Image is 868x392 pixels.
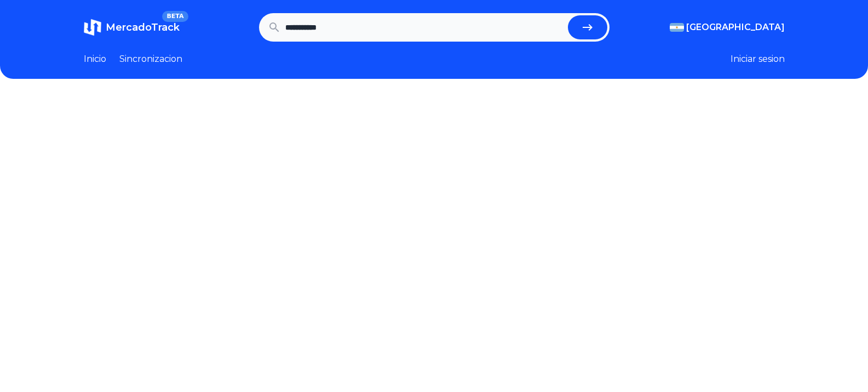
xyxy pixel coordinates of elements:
[162,11,188,22] span: BETA
[84,53,106,66] a: Inicio
[670,21,785,34] button: [GEOGRAPHIC_DATA]
[84,19,180,36] a: MercadoTrackBETA
[84,19,101,36] img: MercadoTrack
[686,21,785,34] span: [GEOGRAPHIC_DATA]
[731,53,785,66] button: Iniciar sesion
[119,53,182,66] a: Sincronizacion
[106,21,180,33] span: MercadoTrack
[670,23,684,32] img: Argentina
